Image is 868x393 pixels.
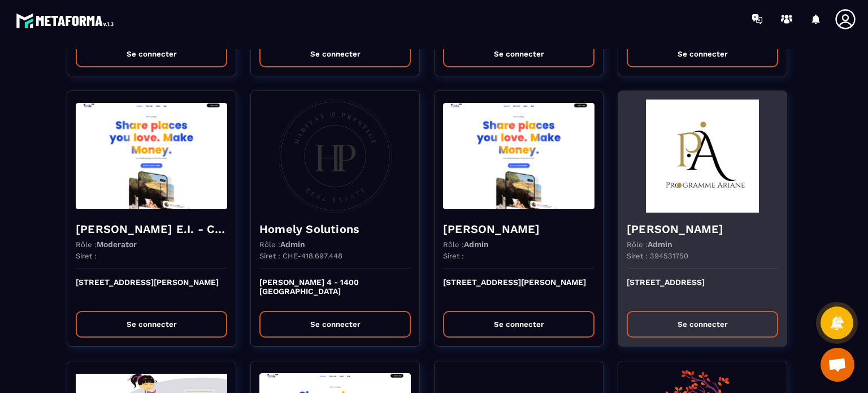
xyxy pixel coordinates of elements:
[259,252,342,260] p: Siret : CHE-418.697.448
[76,221,227,237] h4: [PERSON_NAME] E.I. - Cabinet Aequivalens
[76,41,227,67] button: Se connecter
[627,221,778,237] h4: [PERSON_NAME]
[627,41,778,67] button: Se connecter
[821,348,854,382] div: Ouvrir le chat
[443,252,464,260] p: Siret :
[648,240,672,249] span: Admin
[627,240,672,249] p: Rôle :
[259,240,305,249] p: Rôle :
[627,311,778,338] button: Se connecter
[443,278,594,303] p: [STREET_ADDRESS][PERSON_NAME]
[627,278,778,303] p: [STREET_ADDRESS]
[16,10,118,31] img: logo
[443,221,594,237] h4: [PERSON_NAME]
[76,311,227,338] button: Se connecter
[464,240,489,249] span: Admin
[76,252,97,260] p: Siret :
[443,240,489,249] p: Rôle :
[259,278,411,303] p: [PERSON_NAME] 4 - 1400 [GEOGRAPHIC_DATA]
[627,100,778,213] img: funnel-background
[76,100,227,213] img: funnel-background
[443,41,594,67] button: Se connecter
[259,311,411,338] button: Se connecter
[627,252,688,260] p: Siret : 394531750
[443,100,594,213] img: funnel-background
[259,41,411,67] button: Se connecter
[443,311,594,338] button: Se connecter
[259,221,411,237] h4: Homely Solutions
[259,100,411,213] img: funnel-background
[280,240,305,249] span: Admin
[76,240,137,249] p: Rôle :
[76,278,227,303] p: [STREET_ADDRESS][PERSON_NAME]
[97,240,137,249] span: Moderator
